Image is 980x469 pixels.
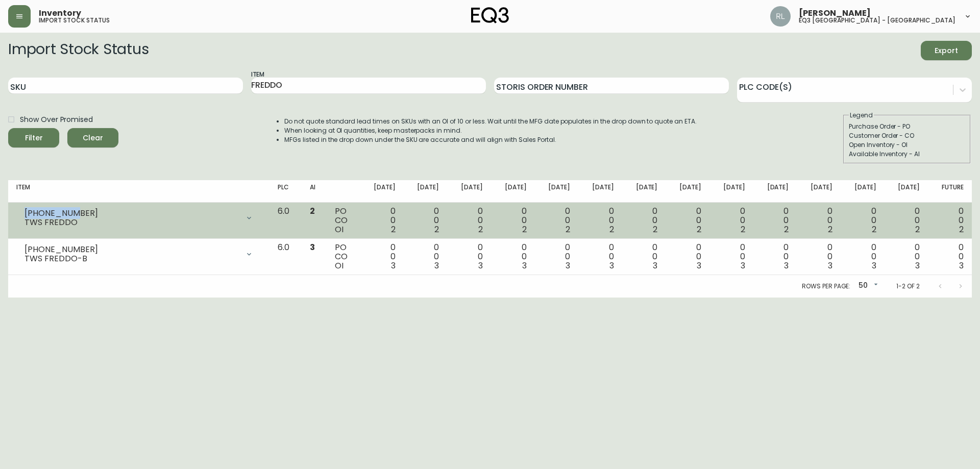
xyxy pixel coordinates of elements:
[849,207,876,234] div: 0 0
[302,180,327,203] th: AI
[412,243,439,270] div: 0 0
[872,260,876,271] span: 3
[39,9,81,17] span: Inventory
[447,180,491,203] th: [DATE]
[805,243,832,270] div: 0 0
[24,245,239,254] div: [PHONE_NUMBER]
[471,7,509,23] img: logo
[335,224,344,235] span: OI
[718,207,745,234] div: 0 0
[16,243,261,265] div: [PHONE_NUMBER]TWS FREDDO-B
[653,260,657,271] span: 3
[893,243,920,270] div: 0 0
[434,260,439,271] span: 3
[936,243,964,270] div: 0 0
[849,131,965,140] div: Customer Order - CO
[915,224,920,235] span: 2
[929,44,964,57] span: Export
[8,41,149,60] h2: Import Stock Status
[609,260,614,271] span: 3
[391,224,396,235] span: 2
[797,180,841,203] th: [DATE]
[849,140,965,150] div: Open Inventory - OI
[335,207,352,234] div: PO CO
[368,207,396,234] div: 0 0
[522,260,527,271] span: 3
[674,243,701,270] div: 0 0
[269,180,302,203] th: PLC
[455,207,483,234] div: 0 0
[67,128,118,147] button: Clear
[24,218,239,227] div: TWS FREDDO
[802,282,850,291] p: Rows per page:
[24,254,239,263] div: TWS FREDDO-B
[674,207,701,234] div: 0 0
[828,260,832,271] span: 3
[368,243,396,270] div: 0 0
[849,150,965,159] div: Available Inventory - AI
[455,243,483,270] div: 0 0
[741,260,745,271] span: 3
[709,180,753,203] th: [DATE]
[543,207,570,234] div: 0 0
[586,243,614,270] div: 0 0
[310,205,315,217] span: 2
[893,207,920,234] div: 0 0
[478,260,483,271] span: 3
[959,260,964,271] span: 3
[16,207,261,229] div: [PHONE_NUMBER]TWS FREDDO
[872,224,876,235] span: 2
[753,180,797,203] th: [DATE]
[849,122,965,131] div: Purchase Order - PO
[522,224,527,235] span: 2
[622,180,666,203] th: [DATE]
[653,224,657,235] span: 2
[896,282,920,291] p: 1-2 of 2
[849,243,876,270] div: 0 0
[39,17,110,23] h5: import stock status
[936,207,964,234] div: 0 0
[885,180,928,203] th: [DATE]
[284,126,697,135] li: When looking at OI quantities, keep masterpacks in mind.
[921,41,972,60] button: Export
[799,17,955,23] h5: eq3 [GEOGRAPHIC_DATA] - [GEOGRAPHIC_DATA]
[799,9,871,17] span: [PERSON_NAME]
[828,224,832,235] span: 2
[566,260,570,271] span: 3
[269,203,302,239] td: 6.0
[434,224,439,235] span: 2
[76,132,110,144] span: Clear
[335,243,352,270] div: PO CO
[770,6,791,27] img: 91cc3602ba8cb70ae1ccf1ad2913f397
[335,260,344,271] span: OI
[360,180,404,203] th: [DATE]
[543,243,570,270] div: 0 0
[849,111,874,120] legend: Legend
[741,224,745,235] span: 2
[915,260,920,271] span: 3
[630,207,658,234] div: 0 0
[566,224,570,235] span: 2
[491,180,535,203] th: [DATE]
[8,180,269,203] th: Item
[784,224,789,235] span: 2
[534,180,578,203] th: [DATE]
[697,224,701,235] span: 2
[412,207,439,234] div: 0 0
[841,180,885,203] th: [DATE]
[499,207,527,234] div: 0 0
[609,224,614,235] span: 2
[499,243,527,270] div: 0 0
[8,128,59,147] button: Filter
[24,209,239,218] div: [PHONE_NUMBER]
[586,207,614,234] div: 0 0
[666,180,709,203] th: [DATE]
[404,180,448,203] th: [DATE]
[718,243,745,270] div: 0 0
[697,260,701,271] span: 3
[959,224,964,235] span: 2
[762,207,789,234] div: 0 0
[578,180,622,203] th: [DATE]
[805,207,832,234] div: 0 0
[20,114,93,125] span: Show Over Promised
